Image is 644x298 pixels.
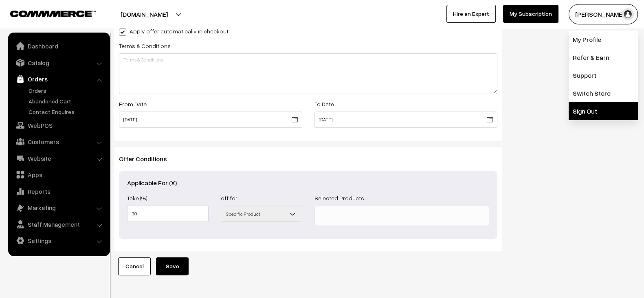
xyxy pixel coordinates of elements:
[10,151,107,166] a: Website
[569,31,638,48] a: My Profile
[314,100,334,108] label: To Date
[119,112,302,128] input: From Date
[221,207,302,221] span: Specific Product
[156,257,189,275] button: Save
[221,194,237,202] label: off for
[314,194,364,202] label: Selected Products
[119,42,171,50] label: Terms & Conditions
[26,107,107,116] a: Contact Enquires
[10,217,107,232] a: Staff Management
[10,72,107,86] a: Orders
[10,118,107,133] a: WebPOS
[622,8,634,20] img: user
[314,112,498,128] input: To Date
[26,97,107,105] a: Abandoned Cart
[221,206,302,222] span: Specific Product
[10,8,81,18] a: COMMMERCE
[10,233,107,248] a: Settings
[10,200,107,215] a: Marketing
[569,102,638,120] a: Sign Out
[127,194,147,202] label: Take (%)
[26,86,107,95] a: Orders
[10,134,107,149] a: Customers
[446,5,496,23] a: Hire an Expert
[119,27,229,35] label: Apply offer automatically in checkout
[10,55,107,70] a: Catalog
[569,66,638,84] a: Support
[10,11,96,17] img: COMMMERCE
[10,39,107,53] a: Dashboard
[127,206,209,222] input: Percent
[118,257,151,275] a: Cancel
[10,184,107,199] a: Reports
[92,4,196,24] button: [DOMAIN_NAME]
[10,167,107,182] a: Apps
[569,84,638,102] a: Switch Store
[119,155,177,163] span: Offer Conditions
[569,4,638,24] button: [PERSON_NAME]
[503,5,558,23] a: My Subscription
[119,100,147,108] label: From Date
[569,48,638,66] a: Refer & Earn
[127,179,187,187] span: Applicable For (X)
